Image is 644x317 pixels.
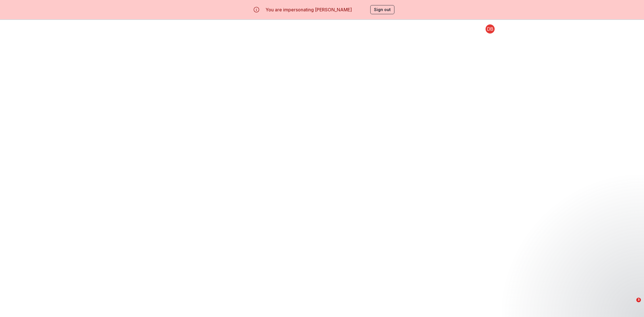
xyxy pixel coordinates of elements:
[625,298,638,311] iframe: Intercom live chat
[481,24,499,34] button: profile picture
[636,298,641,302] span: 3
[370,5,394,14] button: Sign out
[265,6,352,13] p: You are impersonating [PERSON_NAME]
